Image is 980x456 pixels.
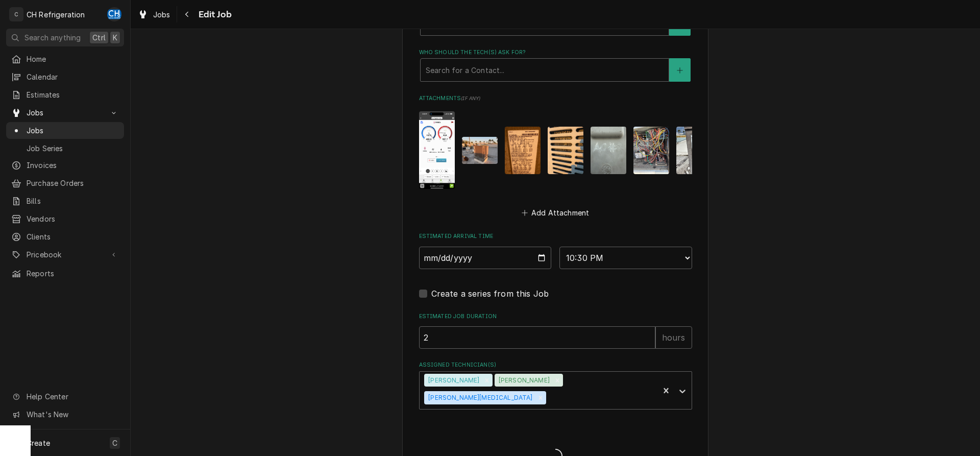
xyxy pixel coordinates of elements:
[424,391,534,404] div: [PERSON_NAME][MEDICAL_DATA]
[6,68,124,85] a: Calendar
[6,265,124,282] a: Reports
[6,406,124,423] a: Go to What's New
[548,127,583,174] img: WijNeZksTVWhq9QT3ovs
[419,94,692,220] div: Attachments
[6,122,124,139] a: Jobs
[27,268,119,279] span: Reports
[535,391,546,404] div: Remove Moises Melena
[520,206,591,220] button: Add Attachment
[677,67,683,74] svg: Create New Contact
[6,86,124,103] a: Estimates
[6,210,124,227] a: Vendors
[24,32,81,43] span: Search anything
[6,246,124,263] a: Go to Pricebook
[27,143,119,154] span: Job Series
[424,374,481,387] div: [PERSON_NAME]
[27,249,104,260] span: Pricebook
[107,7,121,21] div: CH
[6,104,124,121] a: Go to Jobs
[27,178,119,188] span: Purchase Orders
[6,157,124,174] a: Invoices
[195,8,232,21] span: Edit Job
[559,247,692,269] select: Time Select
[153,9,170,20] span: Jobs
[27,196,119,206] span: Bills
[179,6,195,22] button: Navigate back
[6,388,124,405] a: Go to Help Center
[27,71,119,82] span: Calendar
[6,193,124,209] a: Bills
[27,439,50,447] span: Create
[676,127,712,174] img: qQlNH7LT6OVpN2O3OtjU
[27,160,119,171] span: Invoices
[27,125,119,136] span: Jobs
[92,32,106,43] span: Ctrl
[107,7,121,21] div: Chris Hiraga's Avatar
[552,374,563,387] div: Remove Ruben Perez
[419,232,692,269] div: Estimated Arrival Time
[27,54,119,64] span: Home
[495,374,552,387] div: [PERSON_NAME]
[419,247,552,269] input: Date
[591,127,626,174] img: mjng8SAERXCtPA6w5QZa
[419,361,692,410] div: Assigned Technician(s)
[655,326,692,349] div: hours
[419,361,692,369] label: Assigned Technician(s)
[419,49,692,57] label: Who should the tech(s) ask for?
[134,6,175,23] a: Jobs
[419,232,692,241] label: Estimated Arrival Time
[6,29,124,46] button: Search anythingCtrlK
[6,51,124,67] a: Home
[113,32,117,43] span: K
[27,89,119,100] span: Estimates
[462,137,498,164] img: IQtd4nXTTmats3oKIfMR
[461,95,480,101] span: ( if any )
[419,111,455,189] img: 4oMjNZDcSBazNfGXlDlg
[419,94,692,103] label: Attachments
[9,7,23,21] div: C
[27,231,119,242] span: Clients
[6,140,124,157] a: Job Series
[27,213,119,224] span: Vendors
[505,127,541,174] img: dbtNYk8CSM2AozutH8TX
[419,49,692,82] div: Who should the tech(s) ask for?
[633,127,669,174] img: tlsJqlsYSuu1Gieh7iYg
[27,391,118,402] span: Help Center
[6,228,124,245] a: Clients
[27,9,85,20] div: CH Refrigeration
[419,313,692,321] label: Estimated Job Duration
[481,374,493,387] div: Remove Fred Gonzalez
[112,438,117,448] span: C
[6,175,124,191] a: Purchase Orders
[669,58,691,82] button: Create New Contact
[27,409,118,420] span: What's New
[419,313,692,349] div: Estimated Job Duration
[431,287,549,300] label: Create a series from this Job
[27,107,104,118] span: Jobs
